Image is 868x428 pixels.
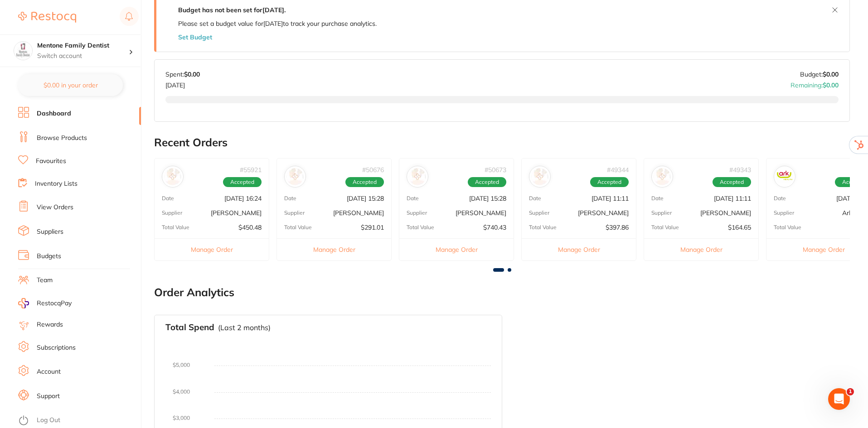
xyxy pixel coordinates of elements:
p: Supplier [162,210,182,216]
a: View Orders [37,203,73,212]
h3: Total Spend [165,322,214,332]
img: Restocq Logo [18,12,76,23]
a: Dashboard [37,109,71,118]
iframe: Intercom live chat [828,388,850,410]
p: Total Value [162,224,189,231]
span: Accepted [590,177,629,187]
a: Rewards [37,320,63,329]
p: Please set a budget value for [DATE] to track your purchase analytics. [178,20,377,27]
span: RestocqPay [37,299,72,308]
p: Supplier [284,210,305,216]
a: Browse Products [37,134,87,143]
button: Set Budget [178,34,212,41]
p: Supplier [407,210,427,216]
p: # 49344 [607,166,629,173]
p: Supplier [774,210,794,216]
p: [PERSON_NAME] [333,209,384,216]
p: Supplier [529,210,549,216]
img: Mentone Family Dentist [14,42,32,60]
p: Supplier [651,210,672,216]
p: Date [162,195,174,202]
button: Log Out [18,414,138,428]
img: Henry Schein Halas [531,168,548,185]
p: Date [284,195,296,202]
a: Account [37,367,61,376]
button: Manage Order [277,238,391,260]
strong: $0.00 [184,70,200,78]
p: $397.86 [606,224,629,231]
p: Date [407,195,419,202]
h4: Mentone Family Dentist [37,41,129,50]
p: [DATE] 11:11 [592,195,629,202]
a: Inventory Lists [35,179,78,188]
p: [DATE] 11:11 [714,195,751,202]
h2: Order Analytics [154,286,850,299]
p: [PERSON_NAME] [211,209,262,216]
p: # 50676 [362,166,384,173]
a: Suppliers [37,227,63,236]
strong: Budget has not been set for [DATE] . [178,6,286,14]
p: Total Value [284,224,312,231]
a: RestocqPay [18,298,72,308]
a: Team [37,276,53,285]
img: Adam Dental [654,168,671,185]
a: Favourites [36,157,66,166]
button: Manage Order [522,238,636,260]
p: Total Value [407,224,434,231]
p: $291.01 [361,224,384,231]
p: # 49343 [729,166,751,173]
p: $164.65 [728,224,751,231]
p: # 55921 [240,166,262,173]
p: Total Value [774,224,801,231]
img: Ark Health [776,168,793,185]
button: Manage Order [644,238,758,260]
p: [DATE] [165,78,200,89]
p: [DATE] 15:28 [469,195,506,202]
p: $450.48 [238,224,262,231]
p: Date [774,195,786,202]
a: Subscriptions [37,343,76,352]
p: [PERSON_NAME] [456,209,506,216]
img: Henry Schein Halas [286,168,304,185]
img: Adam Dental [164,168,181,185]
p: [DATE] 16:24 [224,195,262,202]
img: RestocqPay [18,298,29,308]
button: Manage Order [399,238,514,260]
button: $0.00 in your order [18,74,123,96]
p: Total Value [529,224,557,231]
p: Total Value [651,224,679,231]
p: # 50673 [485,166,506,173]
a: Budgets [37,252,61,261]
p: Spent: [165,71,200,78]
p: Date [529,195,541,202]
a: Log Out [37,416,60,425]
a: Support [37,392,60,401]
p: Switch account [37,52,129,61]
span: Accepted [345,177,384,187]
p: Date [651,195,664,202]
a: Restocq Logo [18,7,76,28]
p: [PERSON_NAME] [700,209,751,216]
span: Accepted [223,177,262,187]
span: Accepted [468,177,506,187]
img: Adam Dental [409,168,426,185]
strong: $0.00 [823,70,839,78]
p: (Last 2 months) [218,323,271,332]
p: Remaining: [790,78,839,89]
strong: $0.00 [823,81,839,89]
p: Budget: [800,71,839,78]
p: $740.43 [483,224,506,231]
span: Accepted [713,177,751,187]
p: [DATE] 15:28 [347,195,384,202]
span: 1 [847,388,854,395]
h2: Recent Orders [154,136,850,149]
button: Manage Order [155,238,269,260]
p: [PERSON_NAME] [578,209,629,216]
